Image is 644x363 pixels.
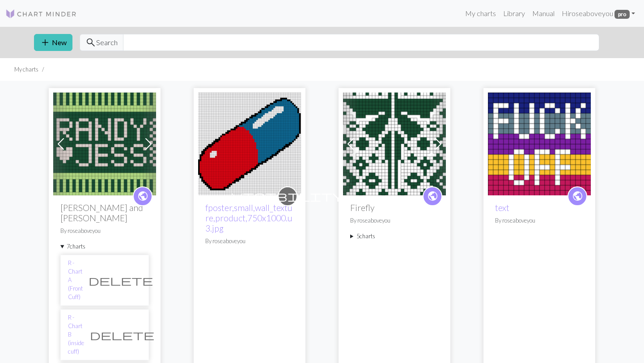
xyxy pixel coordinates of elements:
[205,237,294,245] p: By roseaboveyou
[427,187,438,205] i: public
[53,139,156,147] a: R - Chart A (Front Cuff)
[495,216,584,225] p: By roseaboveyou
[462,4,500,22] a: My charts
[232,187,343,205] i: private
[568,186,587,206] a: public
[350,203,439,213] h2: Firefly
[68,313,84,356] a: R - Chart B (inside cuff)
[572,187,583,205] i: public
[350,232,439,241] summary: 5charts
[40,36,51,49] span: add
[343,93,446,195] img: Firefly (body size 8, 22.5 st/4in)
[495,203,509,213] a: text
[343,139,446,147] a: Firefly (body size 8, 22.5 st/4in)
[14,65,38,74] li: My charts
[614,10,630,19] span: pro
[60,242,149,251] summary: 7charts
[34,34,72,51] button: New
[85,36,96,49] span: search
[198,139,301,147] a: Pill
[133,186,153,206] a: public
[500,4,529,22] a: Library
[205,203,292,233] a: fposter,small,wall_texture,product,750x1000.u3.jpg
[60,203,149,223] h2: [PERSON_NAME] and [PERSON_NAME]
[5,8,77,19] img: Logo
[84,326,160,343] button: Delete chart
[350,216,439,225] p: By roseaboveyou
[96,37,118,48] span: Search
[232,189,343,203] span: visibility
[488,139,591,147] a: FO
[488,93,591,195] img: FO
[572,189,583,203] span: public
[60,227,149,235] p: By roseaboveyou
[529,4,558,22] a: Manual
[137,187,148,205] i: public
[198,93,301,195] img: Pill
[68,259,83,302] a: R - Chart A (Front Cuff)
[90,329,154,341] span: delete
[83,272,159,289] button: Delete chart
[427,189,438,203] span: public
[89,274,153,287] span: delete
[558,4,639,22] a: Hiroseaboveyou pro
[423,186,442,206] a: public
[137,189,148,203] span: public
[53,93,156,195] img: R - Chart A (Front Cuff)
